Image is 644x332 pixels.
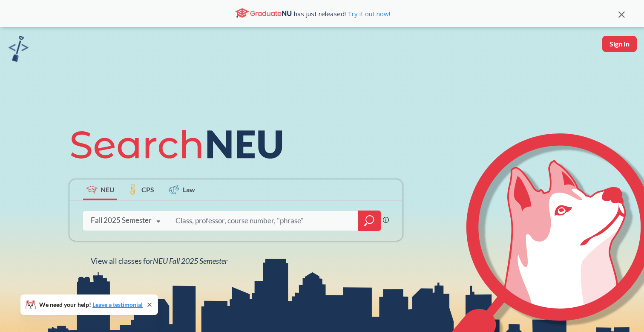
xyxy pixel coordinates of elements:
[602,36,637,52] button: Sign In
[294,9,390,18] span: has just released!
[91,256,227,266] span: View all classes for
[183,185,195,194] span: Law
[39,302,143,308] span: We need your help!
[175,212,352,230] input: Class, professor, course number, "phrase"
[101,185,115,194] span: NEU
[364,215,374,227] svg: magnifying glass
[141,185,154,194] span: CPS
[358,211,381,231] div: magnifying glass
[9,36,29,62] img: sandbox logo
[153,256,227,266] span: NEU Fall 2025 Semester
[346,9,390,18] a: Try it out now!
[91,216,152,225] div: Fall 2025 Semester
[9,36,29,64] a: sandbox logo
[92,301,143,308] a: Leave a testimonial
